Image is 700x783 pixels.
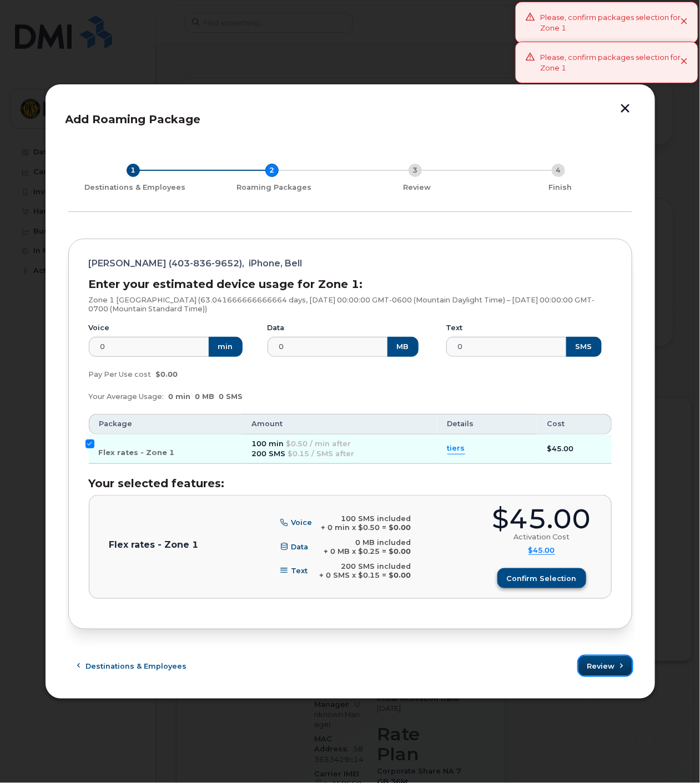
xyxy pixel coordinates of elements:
b: $0.00 [389,547,411,555]
span: 100 min [251,440,284,448]
div: $45.00 [492,506,591,533]
div: 200 SMS included [319,562,411,571]
span: $0.15 = [358,571,386,579]
span: + 0 SMS x [319,571,356,579]
div: Please, confirm packages selection for Zone 1 [540,52,681,73]
div: Please, confirm packages selection for Zone 1 [540,12,681,33]
iframe: Messenger Launcher [652,735,692,775]
button: SMS [566,337,602,357]
span: Text [291,567,308,575]
span: [PERSON_NAME] (403-836-9652), [89,259,245,268]
th: Package [89,414,242,434]
label: Data [268,324,285,332]
button: Confirm selection [497,568,586,588]
span: Destinations & Employees [85,661,187,671]
summary: tiers [447,443,465,454]
div: 4 [552,164,565,177]
span: $0.50 = [358,523,386,532]
span: $0.50 / min after [286,440,351,448]
div: Destinations & Employees [73,183,198,192]
td: $45.00 [537,435,612,464]
button: MB [387,337,419,357]
span: Your Average Usage: [89,392,164,401]
button: min [209,337,243,357]
th: Details [437,414,537,434]
div: 3 [409,164,422,177]
div: Review [350,183,485,192]
span: Add Roaming Package [66,113,201,126]
p: Zone 1 [GEOGRAPHIC_DATA] (63.041666666666664 days, [DATE] 00:00:00 GMT-0600 (Mountain Daylight Ti... [89,296,612,313]
button: Review [578,656,632,676]
span: $0.15 / SMS after [288,449,354,458]
button: Destinations & Employees [68,656,197,676]
span: 0 MB [195,392,215,401]
p: Flex rates - Zone 1 [109,540,199,549]
h3: Your selected features: [89,477,612,489]
span: Confirm selection [507,573,577,584]
th: Cost [537,414,612,434]
span: + 0 MB x [324,547,356,555]
div: Activation Cost [513,533,570,542]
span: 200 SMS [251,449,285,458]
h3: Enter your estimated device usage for Zone 1: [89,278,612,290]
div: 100 SMS included [321,514,411,523]
span: Data [291,543,308,551]
span: 0 min [169,392,191,401]
span: + 0 min x [321,523,356,532]
b: $0.00 [389,523,411,532]
div: 0 MB included [324,538,411,547]
span: Voice [291,519,312,527]
th: Amount [241,414,437,434]
b: $0.00 [389,571,411,579]
span: iPhone, Bell [249,259,303,268]
span: 0 SMS [219,392,243,401]
span: $0.00 [156,370,178,378]
span: $0.25 = [358,547,386,555]
div: Finish [493,183,628,192]
summary: $45.00 [528,546,555,555]
span: Flex rates - Zone 1 [99,448,175,457]
label: Text [446,324,463,332]
span: Review [587,661,615,671]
